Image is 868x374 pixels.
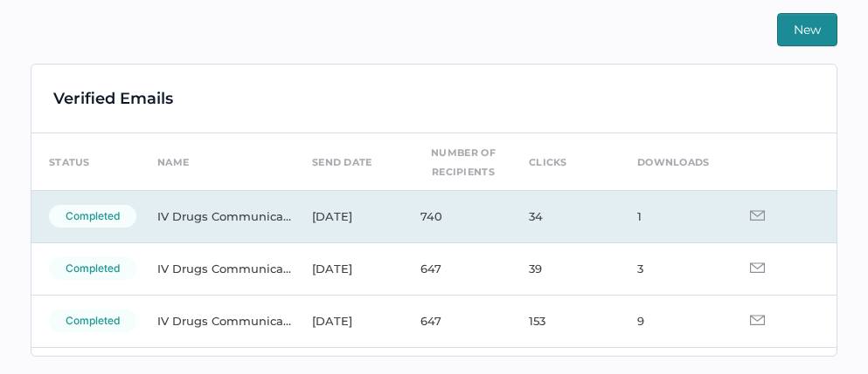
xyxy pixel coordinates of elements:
[49,309,136,332] div: completed
[49,257,136,280] div: completed
[140,190,295,242] td: IV Drugs Communications
[49,153,90,172] div: status
[312,153,372,172] div: send date
[420,143,506,181] div: number of recipients
[295,295,403,347] td: [DATE]
[529,153,567,172] div: clicks
[511,190,620,242] td: 34
[140,295,295,347] td: IV Drugs Communication
[620,242,728,295] td: 3
[403,242,511,295] td: 647
[750,315,765,325] img: email-icon-grey.d9de4670.svg
[637,153,710,172] div: downloads
[620,295,728,347] td: 9
[794,14,821,45] span: New
[750,210,765,221] img: email-icon-grey.d9de4670.svg
[295,242,403,295] td: [DATE]
[511,242,620,295] td: 39
[53,86,173,111] div: Verified Emails
[295,190,403,242] td: [DATE]
[750,262,765,273] img: email-icon-grey.d9de4670.svg
[403,295,511,347] td: 647
[511,295,620,347] td: 153
[140,242,295,295] td: IV Drugs Communications
[157,153,189,172] div: name
[620,190,728,242] td: 1
[49,205,136,228] div: completed
[777,13,837,46] button: New
[403,190,511,242] td: 740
